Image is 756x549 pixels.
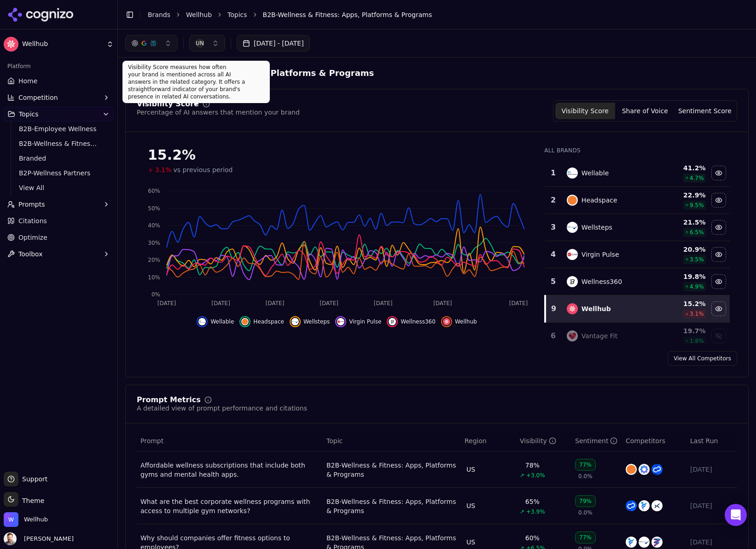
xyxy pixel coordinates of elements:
[690,202,704,209] span: 9.5 %
[658,191,706,200] div: 22.9 %
[690,174,704,182] span: 4.7 %
[441,316,477,327] button: Hide wellhub data
[525,461,540,470] div: 78%
[582,250,619,259] div: Virgin Pulse
[253,318,284,325] span: Headspace
[658,245,706,254] div: 20.9 %
[549,276,558,287] div: 5
[20,535,74,543] span: [PERSON_NAME]
[198,318,206,325] img: wellable
[658,163,706,173] div: 41.2 %
[690,337,704,345] span: 1.8 %
[545,214,730,241] tr: 3wellstepsWellsteps21.5%6.5%Hide wellsteps data
[24,515,48,524] span: Wellhub
[466,465,475,474] span: US
[690,537,733,547] div: [DATE]
[626,464,637,475] img: headspace
[15,152,103,165] a: Branded
[4,214,114,228] a: Citations
[571,431,622,451] th: sentiment
[626,436,665,445] span: Competitors
[545,268,730,295] tr: 5wellness360Wellness36019.8%4.9%Hide wellness360 data
[374,300,393,306] tspan: [DATE]
[545,160,730,187] tr: 1wellableWellable41.2%4.7%Hide wellable data
[658,299,706,308] div: 15.2 %
[148,257,160,263] tspan: 20%
[711,220,726,235] button: Hide wellsteps data
[263,10,432,19] span: B2B-Wellness & Fitness: Apps, Platforms & Programs
[18,474,47,484] span: Support
[578,509,593,516] span: 0.0%
[582,304,611,313] div: Wellhub
[241,318,249,325] img: headspace
[651,500,663,511] img: aaptiv
[690,229,704,236] span: 6.5 %
[520,472,524,479] span: ↗
[18,76,37,86] span: Home
[690,465,733,474] div: [DATE]
[137,100,199,108] div: Visibility Score
[582,277,622,286] div: Wellness360
[549,330,558,341] div: 6
[567,330,578,341] img: vantage fit
[545,295,730,323] tr: 9wellhubWellhub15.2%3.1%Hide wellhub data
[711,329,726,343] button: Show vantage fit data
[567,222,578,233] img: wellsteps
[19,168,99,178] span: B2P-Wellness Partners
[4,37,18,52] img: Wellhub
[210,318,234,325] span: Wellable
[239,316,284,327] button: Hide headspace data
[622,431,686,451] th: Competitors
[148,147,526,163] div: 15.2%
[211,300,230,306] tspan: [DATE]
[122,61,270,103] div: Visibility Score measures how often your brand is mentioned across all AI answers in the related ...
[148,10,730,19] nav: breadcrumb
[686,431,737,451] th: Last Run
[549,249,558,260] div: 4
[140,497,319,515] a: What are the best corporate wellness programs with access to multiple gym networks?
[711,247,726,262] button: Hide virgin pulse data
[148,205,160,212] tspan: 50%
[148,222,160,229] tspan: 40%
[582,331,617,341] div: Vantage Fit
[626,537,637,548] img: incentfit
[335,316,381,327] button: Hide virgin pulse data
[19,183,99,192] span: View All
[520,508,524,515] span: ↗
[4,247,114,261] button: Toolbox
[690,310,704,318] span: 3.1 %
[290,316,330,327] button: Hide wellsteps data
[465,436,487,445] span: Region
[186,10,212,19] a: Wellhub
[137,431,323,451] th: Prompt
[401,318,436,325] span: Wellness360
[443,318,450,325] img: wellhub
[18,233,47,242] span: Optimize
[651,464,663,475] img: classpass
[303,318,330,325] span: Wellsteps
[725,504,747,526] div: Open Intercom Messenger
[567,249,578,260] img: virgin pulse
[4,90,114,105] button: Competition
[15,122,103,135] a: B2B-Employee Wellness
[639,537,650,548] img: wellsteps
[582,168,609,178] div: Wellable
[349,318,381,325] span: Virgin Pulse
[466,501,475,510] span: US
[4,74,114,88] a: Home
[639,500,650,511] img: incentfit
[690,256,704,263] span: 3.5 %
[526,508,545,515] span: +3.9%
[658,218,706,227] div: 21.5 %
[155,165,172,174] span: 3.1%
[651,537,663,548] img: fiton
[19,110,39,119] span: Topics
[626,500,637,511] img: classpass
[582,223,612,232] div: Wellsteps
[675,103,735,119] button: Sentiment Score
[18,249,43,259] span: Toolbox
[291,318,299,325] img: wellsteps
[19,154,99,163] span: Branded
[711,274,726,289] button: Hide wellness360 data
